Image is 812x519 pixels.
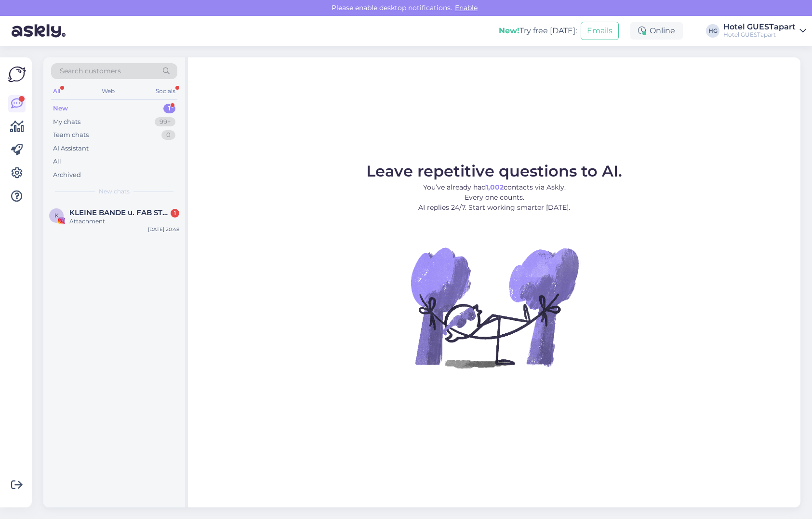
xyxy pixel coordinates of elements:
[723,23,796,31] div: Hotel GUESTapart
[486,183,504,191] b: 1,002
[408,220,581,394] img: No Chat active
[8,65,26,83] img: Askly Logo
[154,85,177,97] div: Socials
[499,25,577,37] div: Try free [DATE]:
[723,23,806,39] a: Hotel GUESTapartHotel GUESTapart
[53,130,89,140] div: Team chats
[171,209,179,218] div: 1
[366,162,622,180] span: Leave repetitive questions to AI.
[155,117,175,127] div: 99+
[69,208,170,217] span: KLEINE BANDE u. FAB STORE DIE Concept Stores in Freiburg
[53,144,89,153] div: AI Assistant
[99,187,130,196] span: New chats
[452,3,480,12] span: Enable
[161,130,175,140] div: 0
[60,66,121,76] span: Search customers
[723,31,796,39] div: Hotel GUESTapart
[163,104,175,113] div: 1
[69,217,179,226] div: Attachment
[148,226,179,233] div: [DATE] 20:48
[51,85,62,97] div: All
[53,104,68,113] div: New
[53,157,61,166] div: All
[581,22,619,40] button: Emails
[54,212,59,219] span: K
[53,170,81,180] div: Archived
[499,26,519,35] b: New!
[53,117,80,127] div: My chats
[100,85,117,97] div: Web
[630,22,683,40] div: Online
[366,182,622,213] p: You’ve already had contacts via Askly. Every one counts. AI replies 24/7. Start working smarter [...
[706,24,719,38] div: HG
